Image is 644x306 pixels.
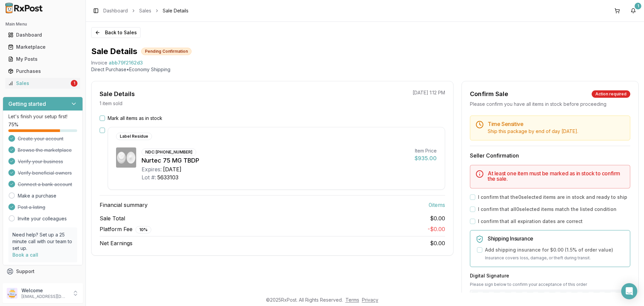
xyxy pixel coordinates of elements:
a: Make a purchase [18,192,56,199]
span: Verify your business [18,158,63,165]
p: Insurance covers loss, damage, or theft during transit. [485,255,625,261]
a: Book a call [12,252,38,258]
div: Nurtec 75 MG TBDP [142,156,409,165]
button: Dashboard [3,30,83,40]
h5: Shipping Insurance [488,236,625,241]
div: Label Residue [116,133,152,140]
button: Feedback [3,277,83,290]
span: 0 item s [429,201,445,209]
button: Back to Sales [91,27,141,38]
a: Dashboard [103,7,128,14]
span: Ship this package by end of day [DATE] . [488,128,578,134]
div: NDC: [PHONE_NUMBER] [142,148,196,156]
div: Purchases [8,68,77,75]
p: [DATE] 1:12 PM [413,89,445,96]
h3: Getting started [8,100,46,108]
img: User avatar [7,288,17,299]
span: Post a listing [18,204,45,211]
button: Marketplace [3,42,83,52]
div: Lot #: [142,173,156,181]
div: Marketplace [8,44,77,50]
div: Sales [8,80,69,87]
div: $935.00 [415,154,437,162]
div: 1 [635,3,641,9]
label: I confirm that the 0 selected items are in stock and ready to ship [478,194,627,201]
a: Purchases [5,65,80,77]
div: Invoice [91,59,107,66]
button: Purchases [3,66,83,77]
p: Let's finish your setup first! [8,113,77,120]
button: My Posts [3,54,83,64]
span: - $0.00 [428,226,445,232]
img: Nurtec 75 MG TBDP [116,147,136,168]
a: Invite your colleagues [18,215,67,222]
p: [EMAIL_ADDRESS][DOMAIN_NAME] [21,294,68,299]
p: Direct Purchase • Economy Shipping [91,66,639,73]
div: 1 [71,80,77,87]
h3: Digital Signature [470,272,630,279]
a: My Posts [5,53,80,65]
div: Expires: [142,165,162,173]
div: [DATE] [163,165,181,173]
div: Action required [592,90,630,98]
label: Add shipping insurance for $0.00 ( 1.5 % of order value) [485,247,613,253]
p: Need help? Set up a 25 minute call with our team to set up. [12,231,73,252]
div: Pending Confirmation [141,48,192,55]
div: Sale Details [100,89,135,99]
h3: Seller Confirmation [470,151,630,160]
span: Browse the marketplace [18,147,72,154]
div: Please confirm you have all items in stock before proceeding [470,101,630,107]
h5: Time Sensitive [488,121,625,127]
h5: At least one item must be marked as in stock to confirm the sale. [488,171,625,181]
h1: Sale Details [91,46,137,57]
span: Sale Details [163,7,189,14]
h2: Main Menu [5,21,80,27]
a: Privacy [362,297,378,303]
button: 1 [628,5,639,16]
label: I confirm that all expiration dates are correct [478,218,583,225]
a: Terms [345,297,359,303]
span: Net Earnings [100,239,132,247]
p: 1 item sold [100,100,122,107]
button: Support [3,265,83,277]
label: I confirm that all 0 selected items match the listed condition [478,206,616,213]
span: abb79f2162d3 [109,59,143,66]
span: Financial summary [100,201,148,209]
a: Sales1 [5,77,80,89]
a: Marketplace [5,41,80,53]
span: Verify beneficial owners [18,170,72,176]
span: $0.00 [430,240,445,247]
a: Dashboard [5,29,80,41]
nav: breadcrumb [103,7,189,14]
p: Welcome [21,287,68,294]
div: Item Price [415,147,437,154]
span: Sale Total [100,214,125,222]
a: Sales [139,7,151,14]
div: 5633103 [157,173,178,181]
div: Dashboard [8,32,77,38]
span: Create your account [18,135,63,142]
span: Connect a bank account [18,181,72,188]
button: Sales1 [3,78,83,89]
label: Mark all items as in stock [108,115,162,122]
span: Platform Fee [100,225,151,233]
div: Open Intercom Messenger [621,283,637,299]
img: RxPost Logo [3,3,46,13]
span: $0.00 [430,214,445,222]
span: Feedback [16,280,39,287]
div: 10 % [136,226,151,233]
div: Confirm Sale [470,89,508,99]
span: 75 % [8,121,18,128]
p: Please sign below to confirm your acceptance of this order [470,282,630,287]
div: My Posts [8,56,77,62]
